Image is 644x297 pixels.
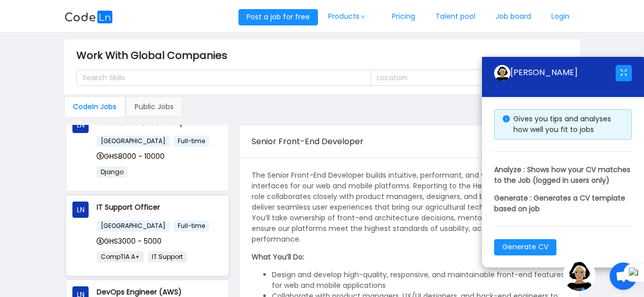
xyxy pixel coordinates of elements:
img: logobg.f302741d.svg [64,11,113,23]
button: Generate CV [494,239,556,255]
i: icon: dollar [97,238,104,245]
span: [GEOGRAPHIC_DATA] [97,136,170,147]
span: CompTIA A+ [97,251,144,262]
div: Codeln Jobs [64,96,125,117]
span: GHS8000 - 10000 [97,151,165,161]
a: Post a job for free [238,12,318,22]
div: Search Skills [83,73,356,83]
span: LN [77,117,85,133]
span: Gives you tips and analyses how well you fit to jobs [513,114,611,135]
i: icon: down [360,14,366,19]
span: Full-time [174,220,209,232]
span: Senior Front-End Developer [252,136,364,147]
img: ground.ddcf5dcf.png [563,258,595,291]
button: Post a job for free [238,9,318,25]
p: The Senior Front-End Developer builds intuitive, performant, and visually engaging user interface... [252,170,567,245]
p: Analyze : Shows how your CV matches to the Job (logged in users only) [494,164,632,186]
i: icon: info-circle [503,115,510,122]
span: GHS3000 - 5000 [97,236,162,246]
span: IT Support [148,251,187,262]
li: Design and develop high-quality, responsive, and maintainable front-end features for web and mobi... [272,270,567,291]
p: Generate : Generates a CV template based on job [494,193,632,214]
span: Work With Global Companies [76,47,233,63]
span: [GEOGRAPHIC_DATA] [97,220,170,232]
button: icon: fullscreen [616,65,632,81]
div: Public Jobs [126,96,182,117]
div: [PERSON_NAME] [494,65,616,81]
div: Location [377,73,550,83]
div: Open chat [610,262,637,290]
img: ground.ddcf5dcf.png [494,65,510,81]
p: IT Support Officer [97,202,222,213]
span: LN [77,202,85,218]
i: icon: dollar [97,152,104,159]
span: Django [97,167,128,178]
span: Full-time [174,136,209,147]
strong: What You’ll Do: [252,252,304,262]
